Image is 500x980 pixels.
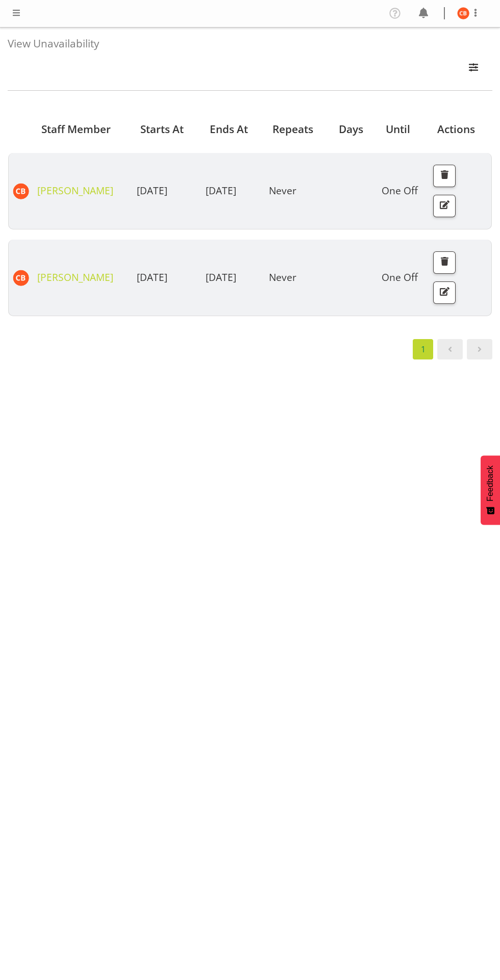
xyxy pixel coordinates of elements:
[269,270,296,284] span: Never
[137,184,167,197] span: [DATE]
[382,184,418,197] span: One Off
[269,184,296,197] span: Never
[433,195,456,217] button: Edit Unavailability
[486,466,495,501] span: Feedback
[437,121,475,137] span: Actions
[13,183,29,199] img: chelsea-bartlett11426.jpg
[140,121,184,137] span: Starts At
[457,7,469,19] img: chelsea-bartlett11426.jpg
[463,58,484,80] button: Filter Employees
[210,121,248,137] span: Ends At
[433,251,456,274] button: Delete Unavailability
[137,270,167,284] span: [DATE]
[8,38,484,49] h4: View Unavailability
[433,281,456,304] button: Edit Unavailability
[206,184,236,197] span: [DATE]
[386,121,410,137] span: Until
[41,121,111,137] span: Staff Member
[481,455,500,525] button: Feedback - Show survey
[339,121,363,137] span: Days
[206,270,236,284] span: [DATE]
[37,270,113,284] a: [PERSON_NAME]
[433,165,456,187] button: Delete Unavailability
[382,270,418,284] span: One Off
[272,121,313,137] span: Repeats
[13,270,29,286] img: chelsea-bartlett11426.jpg
[37,184,113,197] a: [PERSON_NAME]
